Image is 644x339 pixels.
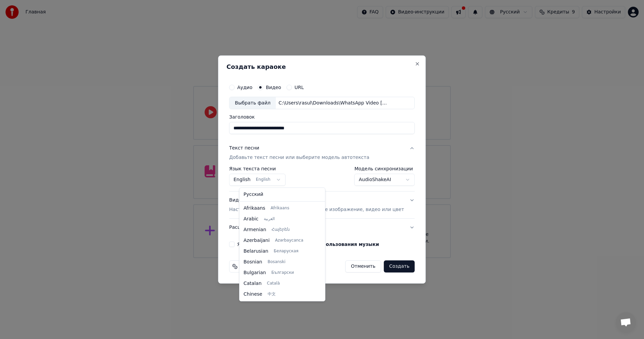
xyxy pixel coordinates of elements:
[275,238,303,243] span: Azərbaycanca
[268,292,276,297] span: 中文
[244,191,263,198] span: Русский
[267,281,280,286] span: Català
[274,249,299,254] span: Беларуская
[271,270,294,276] span: Български
[244,269,266,276] span: Bulgarian
[244,226,266,233] span: Armenian
[264,216,275,222] span: العربية
[244,248,268,255] span: Belarusian
[272,227,290,232] span: Հայերեն
[244,237,270,244] span: Azerbaijani
[244,259,262,265] span: Bosnian
[244,280,262,287] span: Catalan
[268,259,285,265] span: Bosanski
[244,291,262,298] span: Chinese
[244,216,258,222] span: Arabic
[244,205,265,212] span: Afrikaans
[271,206,289,211] span: Afrikaans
